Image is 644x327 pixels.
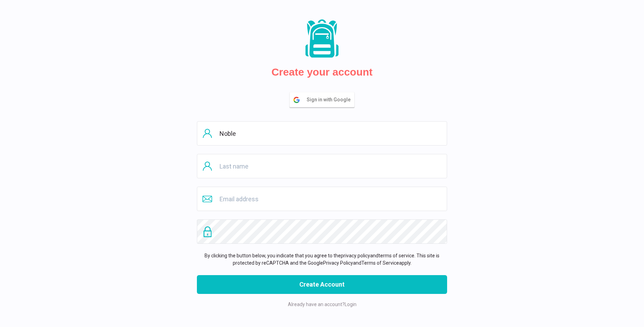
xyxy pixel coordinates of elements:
p: By clicking the button below, you indicate that you agree to the and . This site is protected by ... [197,252,447,267]
span: Sign in with Google [307,93,354,107]
h2: Create your account [271,66,373,78]
a: privacy policy [341,253,370,258]
input: First name [197,121,447,146]
a: Terms of Service [361,260,399,266]
a: Login [345,302,356,307]
input: Last name [197,154,447,178]
a: Privacy Policy [323,260,353,266]
p: Already have an account? [197,301,447,308]
a: terms of service [378,253,414,258]
button: Sign in with Google [290,92,354,107]
input: Email address [197,187,447,211]
img: Packs logo [303,19,341,59]
button: Create Account [197,275,447,294]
